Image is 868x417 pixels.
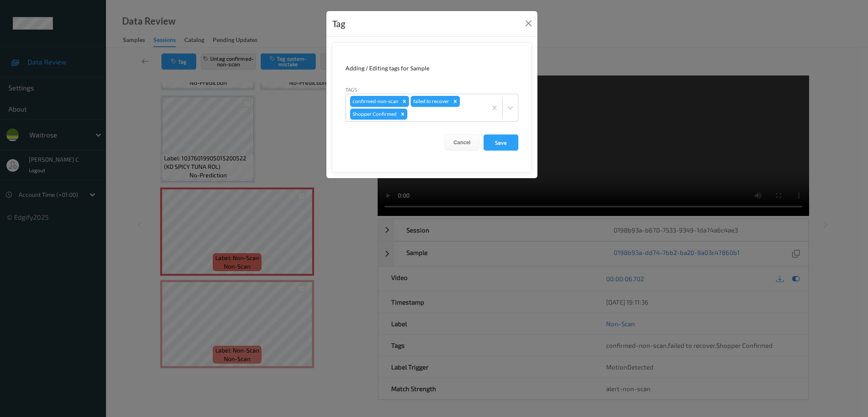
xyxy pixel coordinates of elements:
[398,109,407,120] div: Remove Shopper Confirmed
[350,109,398,120] div: Shopper Confirmed
[484,134,518,151] button: Save
[411,96,451,107] div: failed to recover
[400,96,409,107] div: Remove confirmed-non-scan
[451,96,460,107] div: Remove failed to recover
[445,134,479,151] button: Cancel
[332,17,345,31] div: Tag
[350,96,400,107] div: confirmed-non-scan
[345,86,357,93] label: Tags
[345,64,518,73] div: Adding / Editing tags for Sample
[523,17,534,29] button: Close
